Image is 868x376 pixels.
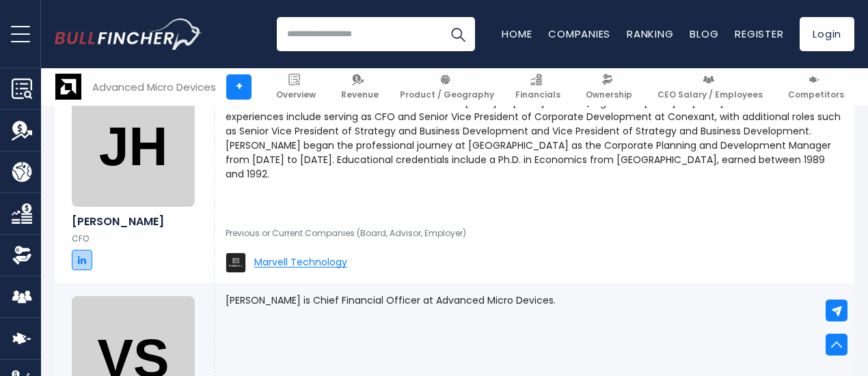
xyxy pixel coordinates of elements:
h6: [PERSON_NAME] [72,215,197,228]
a: Overview [270,68,322,106]
span: Revenue [341,89,379,100]
a: Login [800,17,854,51]
span: Ownership [586,89,632,100]
a: + [226,74,252,100]
span: Competitors [788,89,844,100]
a: Ownership [580,68,638,106]
img: Marvell Technology [226,252,246,273]
img: AMD logo [55,74,81,100]
a: Blog [690,27,718,41]
p: [PERSON_NAME] currently serves as the Chief Financial Officer at AMD, a position held since [DATE... [226,81,843,182]
a: Home [502,27,532,41]
span: Product / Geography [400,89,494,100]
a: Financials [509,68,567,106]
a: Marvell Technology [226,252,347,273]
a: Competitors [782,68,850,106]
p: [PERSON_NAME] is Chief Financial Officer at Advanced Micro Devices. [226,293,843,308]
div: Advanced Micro Devices [92,79,216,95]
p: CFO [72,233,197,244]
span: CEO Salary / Employees [657,89,763,100]
a: CEO Salary / Employees [651,68,769,106]
a: Product / Geography [394,68,500,106]
span: Marvell Technology [254,257,347,267]
img: Ownership [12,245,32,265]
a: Ranking [627,27,673,41]
span: Overview [276,89,316,100]
p: Previous or Current Companies (Board, Advisor, Employer) [226,228,843,239]
img: Bullfincher logo [55,18,202,50]
a: Go to homepage [55,18,202,50]
img: Jean Hu [72,84,195,207]
span: Financials [515,89,560,100]
a: Revenue [335,68,385,106]
button: Search [441,17,475,51]
a: Companies [548,27,610,41]
a: Register [735,27,783,41]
